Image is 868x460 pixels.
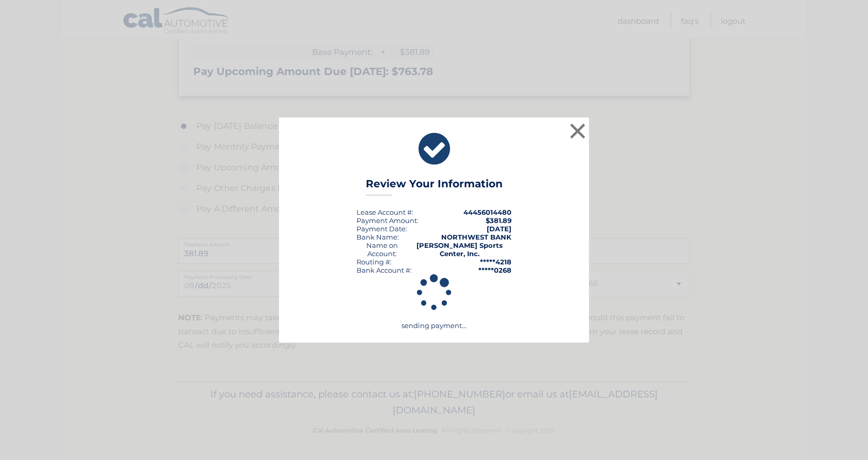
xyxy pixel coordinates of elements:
[357,241,407,258] div: Name on Account:
[357,233,399,241] div: Bank Name:
[366,177,503,196] h3: Review Your Information
[357,258,392,266] div: Routing #:
[357,225,407,233] div: :
[357,208,413,216] div: Lease Account #:
[357,225,406,233] span: Payment Date
[441,233,512,241] strong: NORTHWEST BANK
[486,216,512,225] span: $381.89
[292,274,576,330] div: sending payment...
[357,266,412,274] div: Bank Account #:
[487,225,512,233] span: [DATE]
[416,241,503,258] strong: [PERSON_NAME] Sports Center, Inc.
[567,121,588,141] button: ×
[357,216,419,225] div: Payment Amount:
[463,208,512,216] strong: 44456014480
